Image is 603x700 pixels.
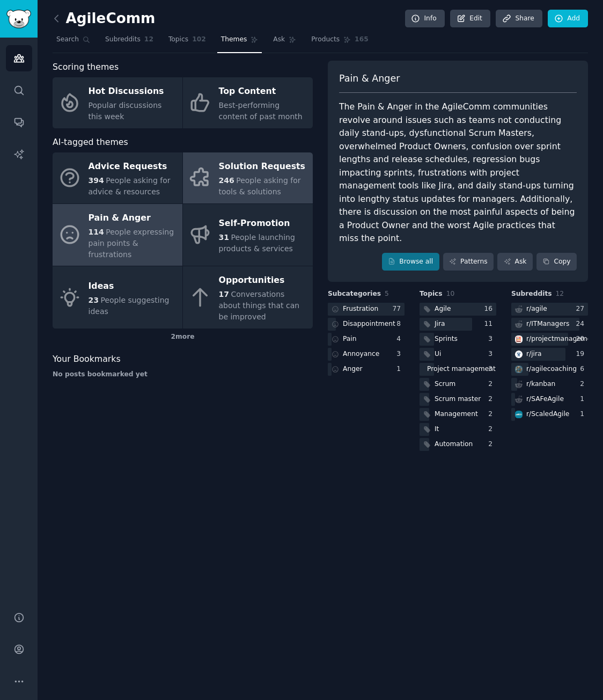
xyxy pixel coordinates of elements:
a: Project management3 [420,363,496,376]
a: jirar/jira19 [511,348,588,361]
span: 12 [144,35,153,45]
a: Opportunities17Conversations about things that can be improved [183,266,313,329]
div: r/ agilecoaching [526,364,577,374]
a: r/SAFeAgile1 [511,393,588,406]
img: jira [515,351,523,358]
div: r/ ScaledAgile [526,410,569,419]
a: Top ContentBest-performing content of past month [183,77,313,128]
img: GummySearch logo [6,10,31,28]
div: Solution Requests [219,158,307,176]
span: 12 [556,290,564,297]
div: 6 [580,364,588,374]
div: Agile [435,304,451,314]
div: r/ kanban [526,380,555,389]
div: Opportunities [219,272,307,289]
span: Subreddits [511,289,552,299]
div: Self-Promotion [219,215,307,232]
a: Products165 [307,31,372,53]
a: Edit [450,10,490,28]
div: r/ projectmanagement [526,334,598,344]
a: Ui3 [420,348,496,361]
div: 2 [488,440,496,449]
a: projectmanagementr/projectmanagement20 [511,333,588,346]
a: Solution Requests246People asking for tools & solutions [183,152,313,203]
div: 77 [392,304,405,314]
div: 4 [396,334,405,344]
a: Patterns [443,253,494,271]
span: 17 [219,290,229,298]
div: The Pain & Anger in the AgileComm communities revolve around issues such as teams not conducting ... [339,100,577,245]
span: People expressing pain points & frustrations [89,228,174,259]
div: 20 [576,334,588,344]
div: Jira [435,319,445,329]
span: Pain & Anger [339,72,400,85]
span: Search [56,35,79,45]
a: Info [405,10,445,28]
div: 2 more [53,329,313,346]
a: Ask [497,253,533,271]
div: 8 [396,319,405,329]
div: 11 [484,319,496,329]
a: r/ITManagers24 [511,318,588,331]
span: Subreddits [105,35,141,45]
a: Disappointment8 [328,318,405,331]
span: Scoring themes [53,61,119,74]
div: 2 [580,380,588,389]
img: agilecoaching [515,366,523,373]
span: Products [311,35,340,45]
h2: AgileComm [53,10,155,27]
a: Management2 [420,408,496,421]
div: 24 [576,319,588,329]
a: Self-Promotion31People launching products & services [183,204,313,266]
a: Ask [269,31,300,53]
a: Annoyance3 [328,348,405,361]
div: 2 [488,425,496,434]
a: Search [53,31,94,53]
div: Management [435,410,478,419]
a: Frustration77 [328,303,405,316]
span: Popular discussions this week [89,101,162,121]
span: 246 [219,176,234,185]
div: 2 [488,395,496,404]
a: Scrum2 [420,378,496,391]
span: Themes [221,35,247,45]
div: 27 [576,304,588,314]
a: Subreddits12 [101,31,157,53]
a: Pain & Anger114People expressing pain points & frustrations [53,204,182,266]
div: 2 [488,410,496,419]
div: It [435,425,439,434]
span: 165 [355,35,369,45]
a: Advice Requests394People asking for advice & resources [53,152,182,203]
a: Browse all [382,253,439,271]
div: Top Content [219,83,307,100]
span: Topics [168,35,188,45]
div: r/ jira [526,349,542,359]
a: Add [548,10,588,28]
a: Themes [217,31,262,53]
div: Anger [343,364,363,374]
span: People launching products & services [219,233,295,253]
a: Ideas23People suggesting ideas [53,266,182,329]
div: 3 [488,364,496,374]
img: projectmanagement [515,336,523,343]
a: Sprints3 [420,333,496,346]
span: Conversations about things that can be improved [219,290,300,321]
span: 5 [385,290,389,297]
div: Automation [435,440,473,449]
a: Share [496,10,542,28]
div: 2 [488,380,496,389]
span: Your Bookmarks [53,353,121,366]
span: 102 [192,35,206,45]
div: 16 [484,304,496,314]
a: Hot DiscussionsPopular discussions this week [53,77,182,128]
div: Pain [343,334,357,344]
a: r/agile27 [511,303,588,316]
span: People asking for advice & resources [89,176,171,196]
div: 19 [576,349,588,359]
div: Scrum [435,380,455,389]
span: Topics [420,289,443,299]
a: Agile16 [420,303,496,316]
span: Ask [273,35,285,45]
span: AI-tagged themes [53,136,128,149]
div: Annoyance [343,349,379,359]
